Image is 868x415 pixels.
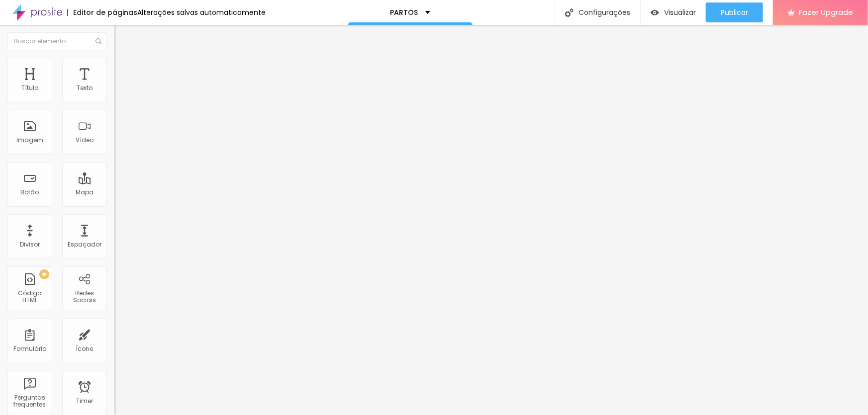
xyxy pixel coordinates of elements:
img: Icone [96,38,101,44]
span: Publicar [721,8,748,16]
span: Visualizar [664,8,696,16]
div: Divisor [20,241,40,248]
button: Visualizar [641,2,706,22]
div: Timer [76,398,93,405]
div: Texto [77,84,93,91]
div: Espaçador [68,241,101,248]
input: Buscar elemento [7,32,107,50]
span: Fazer Upgrade [799,8,853,16]
div: Título [21,84,38,91]
div: Alterações salvas automaticamente [137,9,266,16]
img: Icone [565,8,574,17]
div: Código HTML [10,290,49,304]
button: Publicar [706,2,763,22]
div: Mapa [76,189,94,196]
p: PARTOS [390,9,418,16]
div: Vídeo [76,137,94,144]
div: Imagem [16,137,43,144]
div: Editor de páginas [67,9,137,16]
div: Redes Sociais [65,290,104,304]
div: Formulário [13,345,46,352]
iframe: Editor [114,25,868,415]
div: Ícone [76,345,94,352]
div: Botão [21,189,39,196]
div: Perguntas frequentes [10,394,49,409]
img: view-1.svg [651,8,659,17]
